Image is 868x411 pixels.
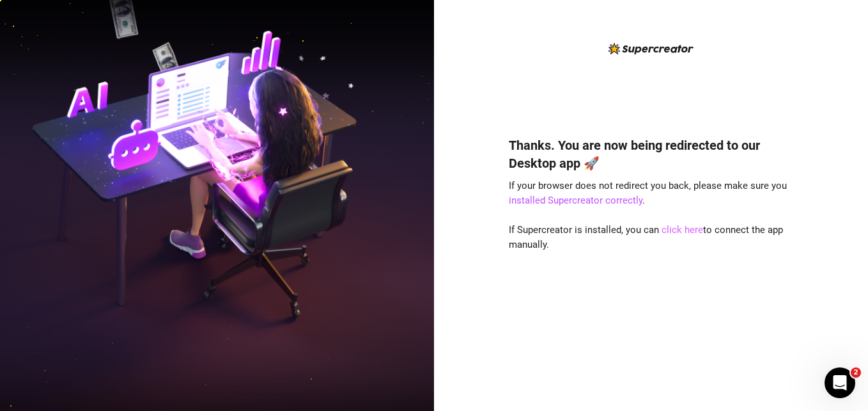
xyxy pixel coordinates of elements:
img: logo-BBDzfeDw.svg [608,43,694,54]
iframe: Intercom live chat [825,367,855,398]
h4: Thanks. You are now being redirected to our Desktop app 🚀 [509,136,794,172]
span: If Supercreator is installed, you can to connect the app manually. [509,224,783,251]
a: installed Supercreator correctly [509,195,642,206]
a: click here [662,224,703,236]
span: If your browser does not redirect you back, please make sure you . [509,180,787,207]
span: 2 [851,367,861,378]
